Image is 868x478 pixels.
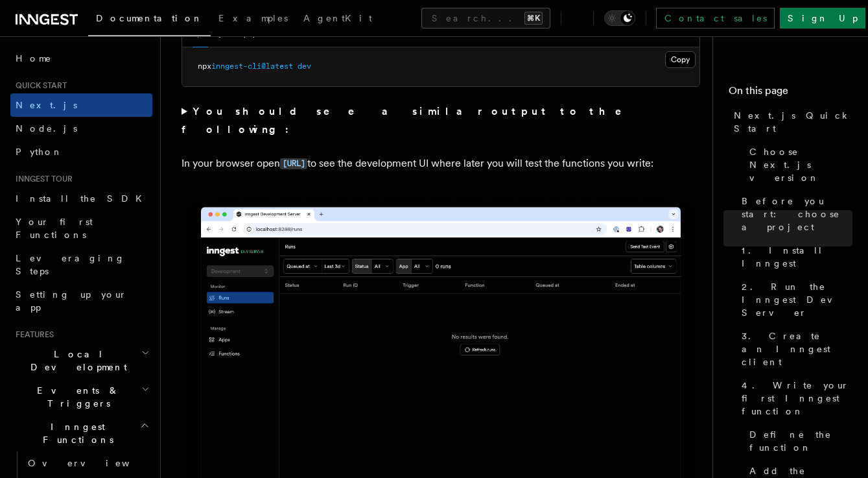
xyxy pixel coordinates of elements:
[742,244,852,270] span: 1. Install Inngest
[10,47,152,70] a: Home
[16,193,150,204] span: Install the SDK
[729,83,852,104] h4: On this page
[665,51,696,68] button: Copy
[10,283,152,319] a: Setting up your app
[182,154,700,173] p: In your browser open to see the development UI where later you will test the functions you write:
[16,100,77,110] span: Next.js
[744,423,852,459] a: Define the function
[298,62,311,71] span: dev
[10,420,140,446] span: Inngest Functions
[10,329,54,340] span: Features
[182,102,700,139] summary: You should see a similar output to the following:
[10,140,152,163] a: Python
[734,109,852,135] span: Next.js Quick Start
[23,451,152,475] a: Overview
[736,239,852,275] a: 1. Install Inngest
[421,8,550,29] button: Search...⌘K
[182,105,640,136] strong: You should see a similar output to the following:
[736,324,852,374] a: 3. Create an Inngest client
[16,52,52,65] span: Home
[10,93,152,117] a: Next.js
[749,145,852,184] span: Choose Next.js version
[742,329,852,368] span: 3. Create an Inngest client
[656,8,775,29] a: Contact sales
[10,348,141,374] span: Local Development
[744,140,852,189] a: Choose Next.js version
[16,123,77,134] span: Node.js
[10,379,152,415] button: Events & Triggers
[10,117,152,140] a: Node.js
[88,4,211,36] a: Documentation
[10,174,73,184] span: Inngest tour
[10,187,152,210] a: Install the SDK
[10,384,141,410] span: Events & Triggers
[198,62,211,71] span: npx
[28,458,161,468] span: Overview
[218,13,288,23] span: Examples
[524,12,543,25] kbd: ⌘K
[303,13,372,23] span: AgentKit
[780,8,865,29] a: Sign Up
[10,80,67,91] span: Quick start
[749,428,852,454] span: Define the function
[736,189,852,239] a: Before you start: choose a project
[742,280,852,319] span: 2. Run the Inngest Dev Server
[742,379,852,418] span: 4. Write your first Inngest function
[736,374,852,423] a: 4. Write your first Inngest function
[16,217,93,240] span: Your first Functions
[10,342,152,379] button: Local Development
[280,157,307,169] a: [URL]
[280,158,307,169] code: [URL]
[211,62,293,71] span: inngest-cli@latest
[16,147,63,157] span: Python
[96,13,203,23] span: Documentation
[736,275,852,324] a: 2. Run the Inngest Dev Server
[296,4,380,35] a: AgentKit
[16,253,125,276] span: Leveraging Steps
[10,210,152,246] a: Your first Functions
[10,415,152,451] button: Inngest Functions
[604,10,635,26] button: Toggle dark mode
[729,104,852,140] a: Next.js Quick Start
[742,195,852,233] span: Before you start: choose a project
[16,289,127,313] span: Setting up your app
[211,4,296,35] a: Examples
[10,246,152,283] a: Leveraging Steps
